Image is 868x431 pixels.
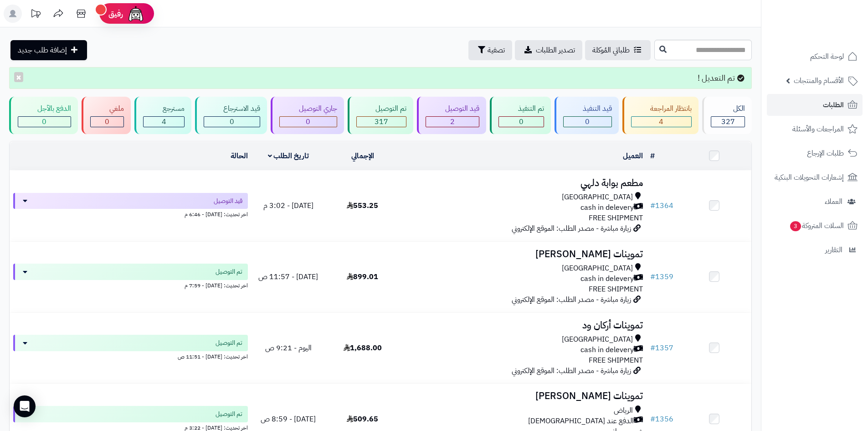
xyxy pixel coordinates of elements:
a: #1359 [650,271,673,282]
a: الحالة [231,151,248,161]
span: اليوم - 9:21 ص [265,343,312,353]
h3: تموينات أركان ود [403,320,643,331]
a: الإجمالي [351,151,374,161]
div: قيد التوصيل [426,104,479,114]
span: إضافة طلب جديد [18,45,67,56]
span: 899.01 [347,271,378,282]
div: Open Intercom Messenger [14,395,36,417]
span: # [650,343,655,353]
div: الكل [711,104,745,114]
div: 0 [91,117,124,127]
div: بانتظار المراجعة [631,104,692,114]
span: 1,688.00 [344,343,382,353]
span: 0 [230,116,234,127]
a: تاريخ الطلب [268,151,309,161]
div: قيد الاسترجاع [204,104,260,114]
span: زيارة مباشرة - مصدر الطلب: الموقع الإلكتروني [512,294,631,305]
div: 0 [18,117,71,127]
h3: تموينات [PERSON_NAME] [403,249,643,260]
span: التقارير [825,244,842,256]
a: لوحة التحكم [767,46,863,68]
span: 553.25 [347,200,378,211]
span: [GEOGRAPHIC_DATA] [562,263,633,274]
a: السلات المتروكة3 [767,215,863,237]
span: [DATE] - 3:02 م [263,200,313,211]
span: cash in delevery [580,345,634,355]
span: قيد التوصيل [214,197,242,206]
span: [DATE] - 11:57 ص [258,271,318,282]
span: # [650,271,655,282]
h3: تموينات [PERSON_NAME] [403,391,643,401]
span: 2 [450,116,455,127]
div: 4 [632,117,692,127]
span: تم التوصيل [216,267,242,276]
span: 317 [375,116,388,127]
span: 4 [659,116,663,127]
button: × [14,72,23,82]
div: 317 [357,117,406,127]
a: إضافة طلب جديد [10,40,87,60]
span: الرياض [614,405,633,416]
span: 509.65 [347,414,378,425]
span: 0 [519,116,524,127]
span: cash in delevery [580,203,634,213]
span: إشعارات التحويلات البنكية [775,171,844,184]
span: زيارة مباشرة - مصدر الطلب: الموقع الإلكتروني [512,223,631,234]
span: 3 [790,221,801,231]
span: الطلبات [823,99,844,111]
a: بانتظار المراجعة 4 [621,97,701,135]
span: العملاء [825,195,842,208]
a: إشعارات التحويلات البنكية [767,166,863,188]
span: زيارة مباشرة - مصدر الطلب: الموقع الإلكتروني [512,365,631,376]
img: ai-face.png [127,5,145,23]
a: الطلبات [767,94,863,116]
a: قيد التنفيذ 0 [553,97,621,135]
a: #1356 [650,414,673,425]
div: اخر تحديث: [DATE] - 11:51 ص [13,351,248,361]
a: #1357 [650,343,673,353]
div: 2 [426,117,479,127]
a: تحديثات المنصة [24,5,47,25]
div: تم التنفيذ [498,104,544,114]
a: العميل [623,151,643,161]
a: تم التوصيل 317 [346,97,416,135]
div: اخر تحديث: [DATE] - 6:46 م [13,209,248,218]
span: FREE SHIPMENT [589,284,643,295]
span: cash in delevery [580,274,634,284]
span: 0 [42,116,46,127]
img: logo-2.png [806,23,859,42]
div: ملغي [90,104,124,114]
span: طلباتي المُوكلة [592,45,630,56]
a: تصدير الطلبات [515,40,582,60]
span: 0 [306,116,310,127]
span: [DATE] - 8:59 ص [261,414,316,425]
a: # [650,151,655,161]
span: 327 [721,116,735,127]
span: طلبات الإرجاع [807,147,844,160]
div: تم التوصيل [356,104,407,114]
a: الدفع بالآجل 0 [7,97,80,135]
span: FREE SHIPMENT [589,355,643,366]
span: رفيق [108,8,123,19]
a: ملغي 0 [80,97,133,135]
a: #1364 [650,200,673,211]
div: الدفع بالآجل [18,104,71,114]
a: الكل327 [700,97,754,135]
span: السلات المتروكة [789,219,844,232]
span: تصدير الطلبات [536,45,575,56]
button: تصفية [468,40,512,60]
div: 0 [204,117,260,127]
span: FREE SHIPMENT [589,213,643,223]
span: الدفع عند [DEMOGRAPHIC_DATA] [528,416,634,426]
span: تم التوصيل [216,338,242,348]
h3: مطعم بوابة دلهي [403,178,643,188]
span: 0 [105,116,109,127]
a: طلبات الإرجاع [767,142,863,164]
a: تم التنفيذ 0 [488,97,553,135]
div: اخر تحديث: [DATE] - 7:59 م [13,280,248,290]
a: طلباتي المُوكلة [585,40,651,60]
div: جاري التوصيل [279,104,337,114]
a: قيد التوصيل 2 [415,97,488,135]
div: 4 [144,117,184,127]
span: [GEOGRAPHIC_DATA] [562,334,633,345]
